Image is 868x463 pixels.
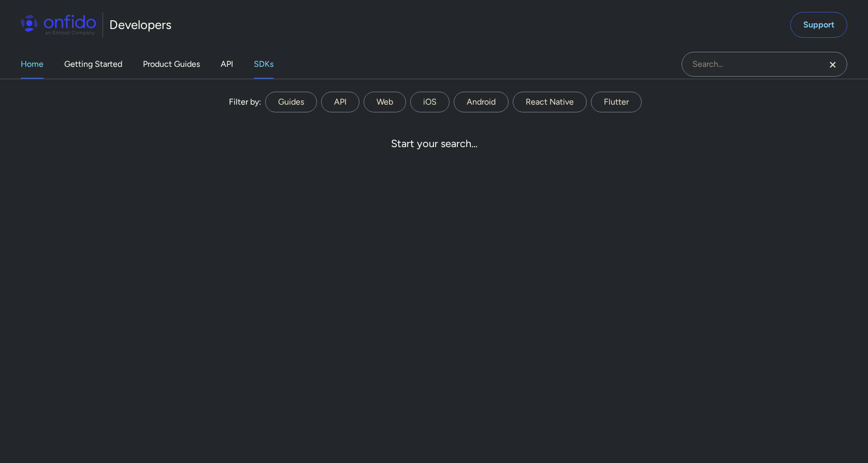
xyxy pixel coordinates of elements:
label: Guides [265,92,317,112]
a: Home [21,50,44,79]
a: API [221,50,233,79]
a: Getting Started [64,50,122,79]
svg: Clear search field button [827,59,839,71]
label: iOS [410,92,450,112]
div: Filter by: [229,96,261,108]
img: Onfido Logo [21,15,96,35]
a: Product Guides [143,50,200,79]
input: Onfido search input field [682,52,847,77]
label: API [321,92,359,112]
h1: Developers [109,17,171,33]
a: SDKs [254,50,273,79]
div: Start your search... [391,137,478,150]
label: Web [364,92,406,112]
label: Android [454,92,509,112]
a: Support [790,12,847,38]
label: Flutter [591,92,642,112]
label: React Native [513,92,587,112]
